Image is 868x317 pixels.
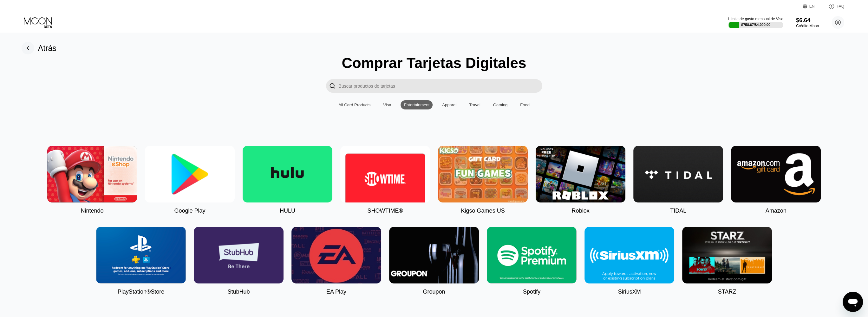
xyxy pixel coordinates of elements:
div: Gaming [493,103,508,107]
div: Entertainment [404,103,429,107]
div:  [326,79,339,93]
div: TIDAL [670,208,686,214]
div: Kigso Games US [461,208,505,214]
div: Crédito Moon [796,24,819,28]
div: Límite de gasto mensual de Visa$758.67/$4,000.00 [728,17,783,28]
div: Spotify [523,289,540,295]
div:  [329,82,336,90]
div: FAQ [837,4,844,9]
input: Search card products [339,79,542,93]
iframe: Botón para iniciar la ventana de mensajería, conversación en curso [843,292,863,312]
div: EN [809,4,815,9]
div: STARZ [718,289,736,295]
div: FAQ [822,3,844,9]
div: Food [520,103,530,107]
div: Visa [383,103,391,107]
div: Apparel [442,103,456,107]
div: Food [517,100,533,109]
div: Atrás [22,42,56,54]
div: $758.67 / $4,000.00 [741,23,770,27]
div: All Card Products [335,100,374,109]
div: EA Play [326,289,346,295]
div: Entertainment [401,100,433,109]
div: EN [803,3,822,9]
div: Atrás [38,44,56,53]
div: Comprar Tarjetas Digitales [342,54,526,71]
div: $6.64 [796,17,819,24]
div: Travel [469,103,480,107]
div: HULU [280,208,295,214]
div: Apparel [439,100,460,109]
div: SHOWTIME® [367,208,403,214]
div: Gaming [490,100,511,109]
div: Límite de gasto mensual de Visa [728,17,783,21]
div: Nintendo [81,208,103,214]
div: Visa [380,100,394,109]
div: PlayStation®Store [118,289,164,295]
div: Roblox [571,208,589,214]
div: All Card Products [338,103,370,107]
div: Travel [466,100,484,109]
div: Amazon [765,208,786,214]
div: Groupon [423,289,445,295]
div: $6.64Crédito Moon [796,17,819,28]
div: Google Play [174,208,205,214]
div: SiriusXM [618,289,641,295]
div: StubHub [227,289,250,295]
